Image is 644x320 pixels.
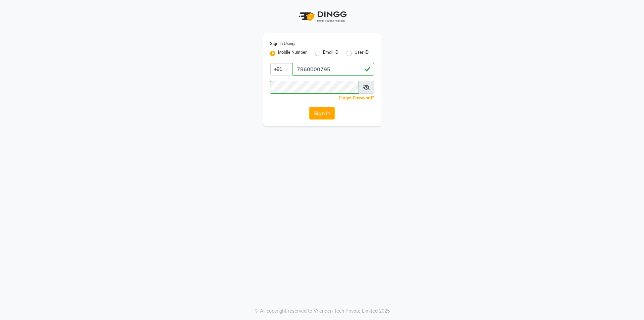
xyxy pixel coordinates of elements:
label: Sign In Using: [270,41,296,47]
a: Forgot Password? [339,95,374,100]
input: Username [270,81,359,94]
button: Sign In [309,107,335,120]
input: Username [292,63,374,76]
label: User ID [355,49,369,57]
img: logo1.svg [295,7,349,27]
label: Email ID [323,49,338,57]
label: Mobile Number [278,49,307,57]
